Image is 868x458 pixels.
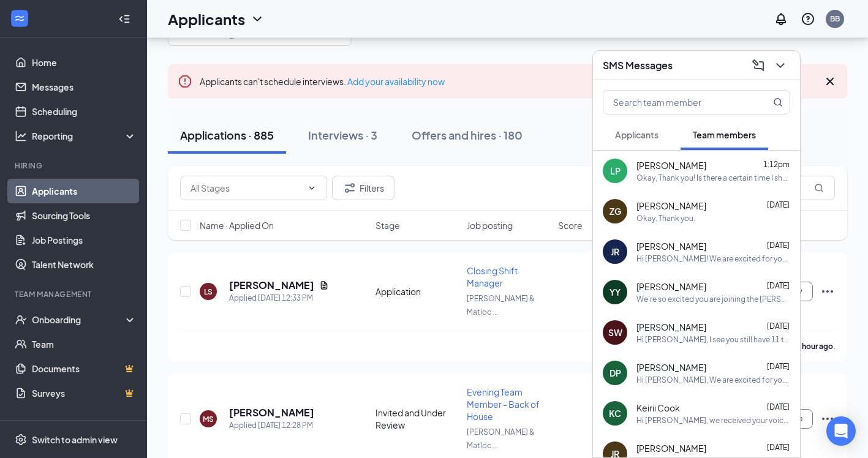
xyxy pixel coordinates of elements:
h1: Applicants [168,9,245,29]
a: Team [32,332,137,356]
h3: SMS Messages [603,59,673,72]
div: JR [611,246,619,258]
div: Applied [DATE] 12:28 PM [229,419,314,432]
div: YY [609,286,621,298]
span: [PERSON_NAME] [636,200,706,212]
svg: Ellipses [820,284,835,299]
div: Applied [DATE] 12:33 PM [229,292,329,304]
div: Hi [PERSON_NAME], I see you still have 11 tasks to complete before you are able to officially sta... [636,334,790,345]
span: [DATE] [767,321,790,331]
h5: [PERSON_NAME] [229,406,314,419]
a: DocumentsCrown [32,356,137,381]
div: We're so excited you are joining the [PERSON_NAME] & [PERSON_NAME] [DEMOGRAPHIC_DATA]-fil-Ateam !... [636,294,790,304]
svg: Notifications [774,12,788,26]
span: Stage [376,219,400,231]
span: Applicants [615,129,659,140]
div: Okay. Thank you. [636,213,695,223]
span: [PERSON_NAME] & Matloc ... [467,294,535,317]
div: Switch to admin view [32,434,118,446]
div: Hi [PERSON_NAME], we received your voicemail. Your start time is [DATE] at 2pm. You will not see ... [636,415,790,426]
div: Hiring [15,160,134,171]
span: [DATE] [767,443,790,452]
svg: UserCheck [15,313,27,326]
a: Applicants [32,179,137,203]
div: Hi [PERSON_NAME]! We are excited for you to join the family! Upon completion of all your paperwor... [636,253,790,264]
div: Invited and Under Review [376,407,459,431]
svg: QuestionInfo [801,12,815,26]
div: SW [608,326,622,339]
div: Hi [PERSON_NAME], We are excited for you to join the family! Upon completion of all your paperwor... [636,375,790,385]
svg: MagnifyingGlass [773,97,783,107]
div: LS [204,287,213,297]
svg: Error [178,74,192,89]
svg: Cross [823,74,837,89]
span: [DATE] [767,362,790,371]
a: Sourcing Tools [32,203,137,228]
a: Messages [32,75,137,99]
div: Reporting [32,130,137,142]
div: MS [203,414,214,424]
input: All Stages [191,181,302,195]
span: [DATE] [767,241,790,250]
span: [PERSON_NAME] [636,240,706,252]
svg: ChevronDown [773,58,788,73]
a: Add your availability now [347,76,445,87]
svg: Filter [342,181,357,195]
div: ZG [609,205,621,217]
button: ComposeMessage [749,56,768,75]
a: SurveysCrown [32,381,137,405]
h5: [PERSON_NAME] [229,279,314,292]
svg: MagnifyingGlass [814,183,824,193]
span: [PERSON_NAME] [636,280,706,293]
div: Offers and hires · 180 [412,127,523,143]
span: Keirii Cook [636,402,680,414]
svg: Collapse [118,13,130,25]
div: Applications · 885 [180,127,274,143]
b: an hour ago [792,342,833,351]
span: Name · Applied On [200,219,274,231]
div: DP [609,367,621,379]
div: Team Management [15,289,134,299]
span: Score [558,219,583,231]
span: [PERSON_NAME] [636,442,706,454]
span: [PERSON_NAME] [636,159,706,171]
span: Job posting [467,219,513,231]
input: Search team member [603,91,749,114]
a: Job Postings [32,228,137,252]
svg: Ellipses [820,411,835,426]
span: 1:12pm [763,160,790,169]
div: Open Intercom Messenger [826,416,856,446]
div: LP [610,165,621,177]
svg: ChevronDown [250,12,265,26]
span: Team members [693,129,756,140]
svg: WorkstreamLogo [13,12,26,24]
span: [DATE] [767,402,790,411]
div: BB [830,13,840,24]
span: [PERSON_NAME] & Matloc ... [467,427,535,450]
span: Applicants can't schedule interviews. [200,76,445,87]
a: Scheduling [32,99,137,124]
span: [DATE] [767,281,790,290]
div: Okay, Thank you! Is there a certain time I should stop by? [636,173,790,183]
span: [DATE] [767,200,790,209]
span: [PERSON_NAME] [636,321,706,333]
svg: ChevronDown [307,183,317,193]
button: ChevronDown [771,56,790,75]
svg: Settings [15,434,27,446]
svg: ComposeMessage [751,58,766,73]
span: Evening Team Member - Back of House [467,386,540,422]
svg: Document [319,280,329,290]
span: Closing Shift Manager [467,265,518,288]
a: Home [32,50,137,75]
button: Filter Filters [332,176,394,200]
div: Onboarding [32,313,126,326]
svg: Analysis [15,130,27,142]
div: KC [609,407,621,419]
span: [PERSON_NAME] [636,361,706,374]
div: Application [376,285,459,298]
div: Interviews · 3 [308,127,377,143]
a: Talent Network [32,252,137,277]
